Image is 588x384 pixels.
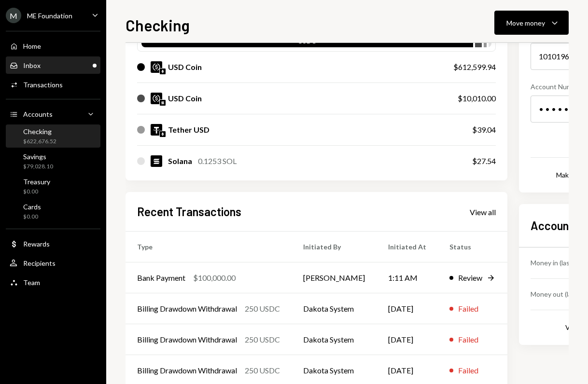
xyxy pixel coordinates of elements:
[377,324,438,355] td: [DATE]
[472,155,496,167] div: $27.54
[23,259,56,267] div: Recipients
[6,274,100,291] a: Team
[160,100,166,106] img: solana-mainnet
[23,152,53,161] div: Savings
[137,303,237,315] div: Billing Drawdown Withdrawal
[458,303,478,315] div: Failed
[23,278,40,287] div: Team
[453,61,496,73] div: $612,599.94
[27,12,72,20] div: ME Foundation
[126,232,292,262] th: Type
[126,15,190,35] h1: Checking
[494,11,569,35] button: Move money
[168,124,210,136] div: Tether USD
[23,81,63,89] div: Transactions
[470,206,496,217] a: View all
[470,207,496,217] div: View all
[6,175,100,198] a: Treasury$0.00
[6,235,100,252] a: Rewards
[193,272,236,284] div: $100,000.00
[6,150,100,173] a: Savings$79,028.10
[377,262,438,293] td: 1:11 AM
[292,324,377,355] td: Dakota System
[245,303,280,315] div: 250 USDC
[23,42,41,50] div: Home
[23,163,53,171] div: $79,028.10
[198,155,237,167] div: 0.1253 SOL
[438,232,507,262] th: Status
[6,37,100,55] a: Home
[458,334,478,345] div: Failed
[151,93,162,104] img: USDC
[23,137,56,146] div: $622,676.52
[160,131,166,137] img: ethereum-mainnet
[377,293,438,324] td: [DATE]
[6,76,100,93] a: Transactions
[6,254,100,272] a: Recipients
[151,124,162,136] img: USDT
[292,232,377,262] th: Initiated By
[137,204,241,219] h2: Recent Transactions
[245,334,280,345] div: 250 USDC
[137,334,237,345] div: Billing Drawdown Withdrawal
[151,155,162,167] img: SOL
[23,240,50,248] div: Rewards
[23,178,50,186] div: Treasury
[137,272,185,284] div: Bank Payment
[151,61,162,73] img: USDC
[23,188,50,196] div: $0.00
[458,93,496,104] div: $10,010.00
[245,365,280,376] div: 250 USDC
[23,213,41,221] div: $0.00
[458,365,478,376] div: Failed
[472,124,496,136] div: $39.04
[23,203,41,211] div: Cards
[292,293,377,324] td: Dakota System
[6,105,100,123] a: Accounts
[168,61,202,73] div: USD Coin
[6,8,21,23] div: M
[6,56,100,74] a: Inbox
[6,200,100,223] a: Cards$0.00
[377,232,438,262] th: Initiated At
[168,93,202,104] div: USD Coin
[137,365,237,376] div: Billing Drawdown Withdrawal
[23,110,53,118] div: Accounts
[292,262,377,293] td: [PERSON_NAME]
[160,69,166,74] img: ethereum-mainnet
[23,61,41,69] div: Inbox
[506,18,545,28] div: Move money
[168,155,192,167] div: Solana
[458,272,482,284] div: Review
[23,127,56,136] div: Checking
[6,124,100,148] a: Checking$622,676.52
